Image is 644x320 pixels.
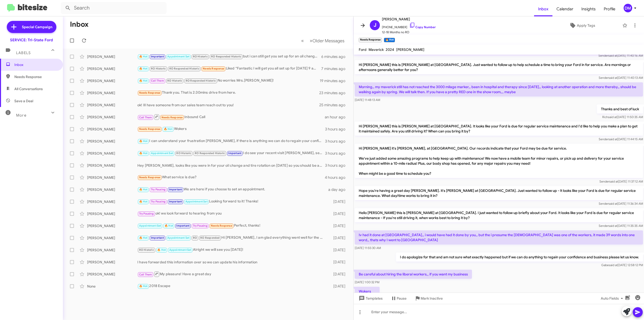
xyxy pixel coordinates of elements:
[139,200,148,203] span: 🔥 Hot
[310,38,312,44] span: »
[358,294,383,303] span: Templates
[14,62,57,67] span: Inbox
[87,90,137,95] div: [PERSON_NAME]
[369,47,384,52] span: Maverick
[139,273,152,276] span: Call Them
[320,78,349,83] div: 19 minutes ago
[396,253,643,262] p: I do apologize for that and am not sure what exactly happened but if we can do anything to regain...
[355,144,643,178] p: Hi [PERSON_NAME] it's [PERSON_NAME], at [GEOGRAPHIC_DATA]. Our records indicate that your Ford ma...
[386,47,394,52] span: 2024
[325,175,349,180] div: 4 hours ago
[14,86,43,91] span: All Conversations
[577,21,595,30] span: Apply Tags
[325,115,349,120] div: an hour ago
[609,263,618,267] span: said at
[601,294,625,303] span: Auto Fields
[203,67,224,70] span: Needs Response
[397,294,407,303] span: Pause
[355,208,643,222] p: Hello [PERSON_NAME] this is [PERSON_NAME] at [GEOGRAPHIC_DATA]. I just wanted to follow up briefl...
[599,180,643,183] span: Sender [DATE] 11:37:12 AM
[319,90,349,95] div: 23 minutes ago
[87,247,137,253] div: [PERSON_NAME]
[87,187,137,192] div: [PERSON_NAME]
[137,235,328,241] div: Hi [PERSON_NAME], I am glad everything went well for the mobile service! Please keep an eye on yo...
[193,224,208,227] span: Try Pausing
[325,139,349,144] div: 3 hours ago
[597,294,629,303] button: Auto Fields
[139,176,160,179] span: Needs Response
[609,76,617,80] span: said at
[87,66,137,71] div: [PERSON_NAME]
[137,54,321,59] div: but i can still get you set up for an oil change if you would like
[137,199,328,204] div: Looking forward to it! Thanks!
[599,224,643,228] span: Sender [DATE] 11:35:35 AM
[87,163,137,168] div: [PERSON_NAME]
[328,211,349,216] div: [DATE]
[544,21,620,30] button: Apply Tags
[382,16,436,22] span: [PERSON_NAME]
[321,66,349,71] div: 7 minutes ago
[176,152,191,155] span: RO Historic
[151,67,166,70] span: RO Historic
[87,260,137,265] div: [PERSON_NAME]
[228,152,241,155] span: Important
[409,25,436,29] a: Copy Number
[151,55,164,58] span: Important
[139,127,160,131] span: Needs Response
[139,116,152,119] span: Call Them
[328,272,349,277] div: [DATE]
[298,35,307,46] button: Previous
[137,78,320,84] div: No worries Mrs.[PERSON_NAME]!
[195,152,225,155] span: RO Responded Historic
[87,284,137,289] div: None
[167,55,189,58] span: Appointment Set
[137,126,325,132] div: Wokers
[193,55,208,58] span: RO Historic
[355,270,472,279] p: Be careful about hiring the liberal workers,, if you want my business
[7,21,56,33] a: Special Campaign
[609,180,618,183] span: said at
[608,115,617,119] span: said at
[87,175,137,180] div: [PERSON_NAME]
[137,174,325,180] div: What service is due?
[139,248,154,252] span: RO Historic
[552,2,577,16] a: Calendar
[87,223,137,228] div: [PERSON_NAME]
[609,202,617,205] span: said at
[298,35,347,46] nav: Page navigation example
[169,67,199,70] span: RO Responded Historic
[328,284,349,289] div: [DATE]
[354,294,387,303] button: Templates
[382,30,436,35] span: 12-18 Months no RO
[355,230,643,244] p: Iv had it done at [GEOGRAPHIC_DATA],, i would have had it done by you,, but the i presume the [DE...
[16,51,31,55] span: Labels
[312,38,344,44] span: Older Messages
[359,38,382,42] small: Needs Response
[599,202,643,205] span: Sender [DATE] 11:36:34 AM
[609,137,617,141] span: said at
[137,90,319,96] div: Thank you. That is 2:30mins drive from here.
[151,152,173,155] span: Appointment Set
[328,260,349,265] div: [DATE]
[10,38,53,43] div: SERVICE: Tri-State Ford
[307,35,347,46] button: Next
[599,137,643,141] span: Sender [DATE] 11:44:15 AM
[87,151,137,156] div: [PERSON_NAME]
[355,246,381,250] span: [DATE] 11:55:30 AM
[374,21,376,29] span: J
[139,152,148,155] span: 🔥 Hot
[139,285,148,288] span: 🔥 Hot
[396,47,424,52] span: [PERSON_NAME]
[359,47,367,52] span: Ford
[137,223,328,229] div: Perfect, thanks!
[139,224,161,227] span: Appointment Set
[164,127,172,131] span: 🔥 Hot
[384,38,395,42] small: 🔥 Hot
[87,54,137,59] div: [PERSON_NAME]
[577,2,600,16] span: Insights
[321,54,349,59] div: 6 minutes ago
[355,122,643,136] p: Hi [PERSON_NAME] this is [PERSON_NAME] at [GEOGRAPHIC_DATA]. It looks like your Ford is due for r...
[151,188,166,191] span: Try Pausing
[534,2,552,16] a: Inbox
